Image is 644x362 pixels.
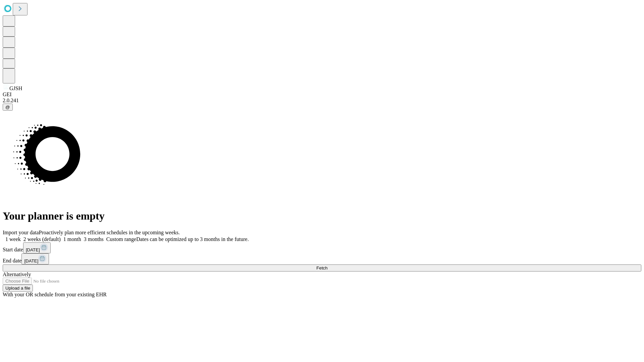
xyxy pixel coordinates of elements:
div: Start date [3,242,641,253]
span: 1 month [63,236,81,242]
span: [DATE] [24,258,38,263]
button: Fetch [3,264,641,271]
div: 2.0.241 [3,98,641,104]
span: With your OR schedule from your existing EHR [3,292,107,297]
span: [DATE] [26,247,40,252]
span: Custom range [106,236,136,242]
span: Dates can be optimized up to 3 months in the future. [136,236,249,242]
span: 3 months [84,236,104,242]
button: @ [3,104,13,111]
span: Fetch [316,265,327,270]
span: @ [5,105,10,110]
button: [DATE] [21,253,49,264]
span: Proactively plan more efficient schedules in the upcoming weeks. [39,230,180,235]
span: GJSH [9,85,22,91]
button: [DATE] [23,242,51,253]
span: Import your data [3,230,39,235]
span: 2 weeks (default) [23,236,61,242]
h1: Your planner is empty [3,210,641,222]
div: End date [3,253,641,264]
button: Upload a file [3,285,33,292]
span: 1 week [5,236,21,242]
div: GEI [3,92,641,98]
span: Alternatively [3,271,31,277]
